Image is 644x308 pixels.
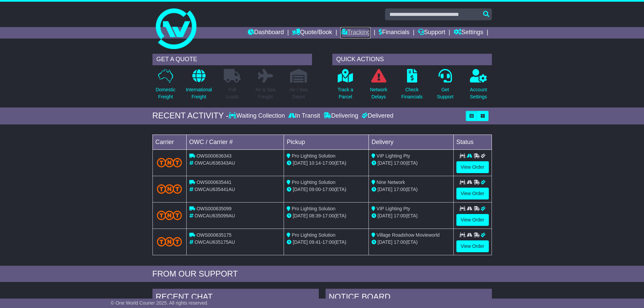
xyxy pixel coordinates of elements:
[196,153,232,159] span: OWS000636343
[292,153,335,159] span: Pro Lighting Solution
[368,135,453,149] td: Delivery
[157,237,182,246] img: TNT_Domestic.png
[372,160,451,167] div: (ETA)
[292,27,332,39] a: Quote/Book
[401,86,423,100] p: Check Financials
[293,213,308,218] span: [DATE]
[372,239,451,246] div: (ETA)
[456,161,489,173] a: View Order
[338,86,353,100] p: Track a Parcel
[293,187,308,192] span: [DATE]
[377,206,410,211] span: VIP Lighting Pty
[379,27,409,39] a: Financials
[224,86,241,100] p: Full Loads
[196,232,232,238] span: OWS000635175
[323,213,334,218] span: 17:00
[156,86,175,100] p: Domestic Freight
[377,153,410,159] span: VIP Lighting Pty
[287,112,322,120] div: In Transit
[456,240,489,252] a: View Order
[394,213,406,218] span: 17:00
[323,187,334,192] span: 17:00
[369,69,387,104] a: NetworkDelays
[360,112,393,120] div: Delivered
[256,86,276,100] p: Air & Sea Freight
[186,86,212,100] p: International Freight
[152,269,492,279] div: FROM OUR SUPPORT
[453,135,492,149] td: Status
[323,160,334,166] span: 17:00
[196,206,232,211] span: OWS000635099
[340,27,370,39] a: Tracking
[287,160,366,167] div: - (ETA)
[378,160,392,166] span: [DATE]
[152,111,229,121] div: RECENT ACTIVITY -
[470,69,487,104] a: AccountSettings
[186,135,284,149] td: OWC / Carrier #
[309,160,321,166] span: 10:14
[152,54,312,65] div: GET A QUOTE
[157,158,182,167] img: TNT_Domestic.png
[401,69,423,104] a: CheckFinancials
[152,135,186,149] td: Carrier
[194,187,235,192] span: OWCAU635441AU
[196,180,232,185] span: OWS000635441
[284,135,369,149] td: Pickup
[155,69,175,104] a: DomesticFreight
[287,239,366,246] div: - (ETA)
[194,239,235,245] span: OWCAU635175AU
[378,187,392,192] span: [DATE]
[470,86,487,100] p: Account Settings
[309,187,321,192] span: 09:00
[157,184,182,193] img: TNT_Domestic.png
[287,212,366,219] div: - (ETA)
[337,69,354,104] a: Track aParcel
[436,69,454,104] a: GetSupport
[194,160,235,166] span: OWCAU636343AU
[152,289,319,307] div: RECENT CHAT
[290,86,308,100] p: Air / Sea Depot
[378,239,392,245] span: [DATE]
[292,180,335,185] span: Pro Lighting Solution
[377,180,405,185] span: Nine Network
[394,160,406,166] span: 17:00
[309,239,321,245] span: 09:41
[157,211,182,220] img: TNT_Domestic.png
[377,232,440,238] span: Village Roadshow Movieworld
[370,86,387,100] p: Network Delays
[378,213,392,218] span: [DATE]
[372,212,451,219] div: (ETA)
[454,27,483,39] a: Settings
[326,289,492,307] div: NOTICE BOARD
[292,206,335,211] span: Pro Lighting Solution
[437,86,453,100] p: Get Support
[372,186,451,193] div: (ETA)
[456,214,489,226] a: View Order
[332,54,492,65] div: QUICK ACTIONS
[309,213,321,218] span: 08:39
[418,27,445,39] a: Support
[287,186,366,193] div: - (ETA)
[293,239,308,245] span: [DATE]
[229,112,286,120] div: Waiting Collection
[394,187,406,192] span: 17:00
[111,300,209,306] span: © One World Courier 2025. All rights reserved.
[323,239,334,245] span: 17:00
[248,27,284,39] a: Dashboard
[194,213,235,218] span: OWCAU635099AU
[322,112,360,120] div: Delivering
[186,69,212,104] a: InternationalFreight
[456,188,489,199] a: View Order
[394,239,406,245] span: 17:00
[293,160,308,166] span: [DATE]
[292,232,335,238] span: Pro Lighting Solution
